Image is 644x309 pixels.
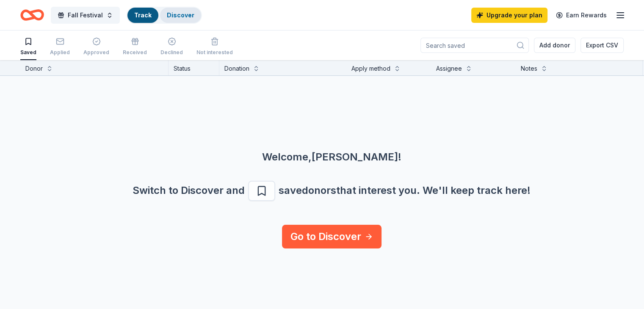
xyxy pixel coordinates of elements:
div: Welcome, [PERSON_NAME] ! [30,150,633,164]
div: Applied [50,49,70,56]
div: Switch to Discover and save donors that interest you. We ' ll keep track here! [30,181,633,201]
div: Saved [20,49,36,56]
input: Search saved [420,38,529,53]
button: Export CSV [580,38,624,53]
a: Upgrade your plan [471,8,547,23]
div: Not interested [196,49,233,56]
a: Go to Discover [282,225,381,248]
span: Fall Festival [68,10,103,20]
div: Donor [25,63,43,74]
button: Received [123,34,147,60]
a: Home [20,5,44,25]
div: Approved [83,49,109,56]
div: Declined [160,49,183,56]
div: Notes [521,63,537,74]
button: Applied [50,34,70,60]
a: Discover [167,11,194,19]
button: Fall Festival [51,7,120,24]
button: Not interested [196,34,233,60]
button: Declined [160,34,183,60]
button: Add donor [534,38,575,53]
div: Apply method [351,63,390,74]
div: Assignee [436,63,462,74]
button: TrackDiscover [127,7,202,24]
button: Approved [83,34,109,60]
a: Earn Rewards [551,8,612,23]
div: Status [169,60,219,75]
div: Donation [224,63,249,74]
button: Saved [20,34,36,60]
div: Received [123,49,147,56]
a: Track [134,11,152,19]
